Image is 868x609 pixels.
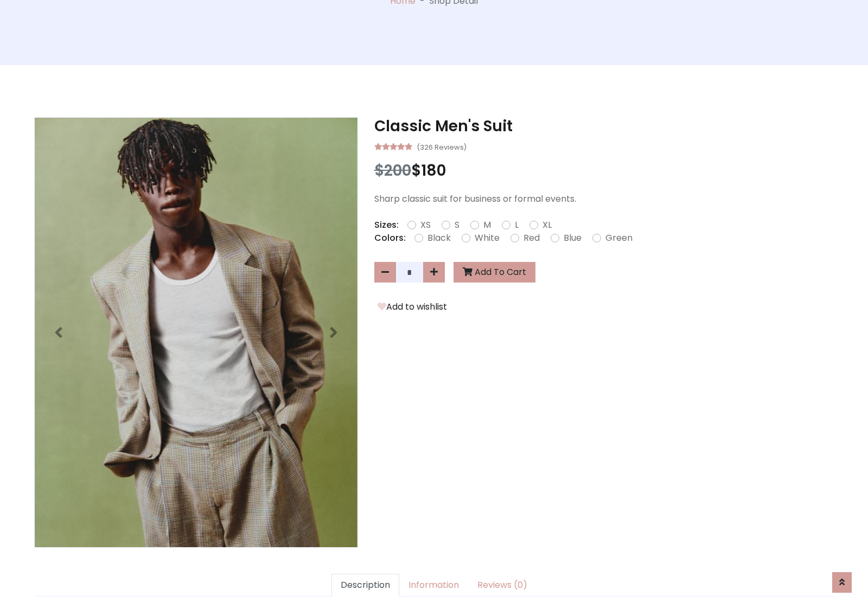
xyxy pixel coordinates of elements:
span: 180 [421,160,446,181]
a: Description [331,574,399,597]
label: S [455,219,459,232]
label: Blue [564,232,582,245]
p: Sharp classic suit for business or formal events. [374,193,834,206]
label: XS [420,219,431,232]
p: Colors: [374,232,406,245]
p: Sizes: [374,219,399,232]
h3: Classic Men's Suit [374,117,834,136]
img: Image [35,118,358,547]
h3: $ [374,162,834,180]
a: Information [399,574,468,597]
label: M [483,219,491,232]
label: L [515,219,519,232]
small: (326 Reviews) [417,140,467,153]
label: Green [605,232,633,245]
label: Black [427,232,451,245]
label: White [475,232,500,245]
a: Reviews (0) [468,574,537,597]
label: Red [524,232,540,245]
label: XL [542,219,552,232]
button: Add to wishlist [374,300,450,314]
button: Add To Cart [454,262,535,283]
span: $200 [374,160,411,181]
